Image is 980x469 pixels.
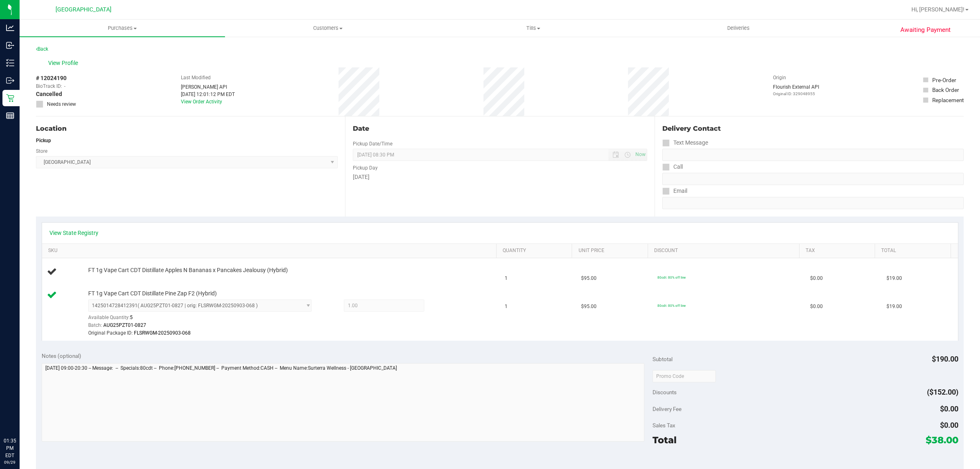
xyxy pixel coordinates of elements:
[932,86,959,94] div: Back Order
[88,290,217,297] span: FT 1g Vape Cart CDT Distillate Pine Zap F2 (Hybrid)
[36,147,47,155] label: Store
[579,248,645,254] a: Unit Price
[653,370,716,382] input: Promo Code
[581,303,597,310] span: $95.00
[48,248,493,254] a: SKU
[8,404,33,428] iframe: Resource center
[353,124,647,134] div: Date
[927,388,958,396] span: ($152.00)
[48,59,81,67] span: View Profile
[662,173,964,185] input: Format: (999) 999-9999
[64,83,65,90] span: -
[581,275,597,282] span: $95.00
[773,91,819,97] p: Original ID: 329048955
[810,275,823,282] span: $0.00
[36,90,62,98] span: Cancelled
[225,25,430,32] span: Customers
[225,20,430,37] a: Customers
[88,266,288,274] span: FT 1g Vape Cart CDT Distillate Apples N Bananas x Pancakes Jealousy (Hybrid)
[881,248,947,254] a: Total
[4,437,16,459] p: 01:35 PM EDT
[431,25,635,32] span: Tills
[940,404,958,413] span: $0.00
[88,312,323,328] div: Available Quantity:
[657,304,686,308] span: 80cdt: 80% off line
[886,275,902,282] span: $19.00
[4,459,16,465] p: 09/29
[42,353,81,359] span: Notes (optional)
[181,74,211,81] label: Last Modified
[20,25,225,32] span: Purchases
[653,385,677,400] span: Discounts
[662,161,683,173] label: Call
[88,322,102,328] span: Batch:
[353,173,647,181] div: [DATE]
[932,355,958,363] span: $190.00
[6,94,14,102] inline-svg: Retail
[900,25,951,35] span: Awaiting Payment
[806,248,872,254] a: Tax
[36,138,51,143] strong: Pickup
[430,20,636,37] a: Tills
[662,185,687,197] label: Email
[134,330,191,336] span: FLSRWGM-20250903-068
[47,100,76,108] span: Needs review
[716,25,761,32] span: Deliveries
[130,315,133,320] span: 5
[653,422,675,429] span: Sales Tax
[940,421,958,429] span: $0.00
[932,96,964,104] div: Replacement
[657,275,686,279] span: 80cdt: 80% off line
[505,303,508,310] span: 1
[103,322,146,328] span: AUG25PZT01-0827
[36,46,48,52] a: Back
[654,248,796,254] a: Discount
[6,59,14,67] inline-svg: Inventory
[653,356,673,362] span: Subtotal
[662,149,964,161] input: Format: (999) 999-9999
[24,402,34,412] iframe: Resource center unread badge
[886,303,902,310] span: $19.00
[662,124,964,134] div: Delivery Contact
[653,434,677,446] span: Total
[36,124,338,134] div: Location
[181,99,222,105] a: View Order Activity
[353,164,378,172] label: Pickup Day
[932,76,956,84] div: Pre-Order
[36,83,62,90] span: BioTrack ID:
[6,41,14,49] inline-svg: Inbound
[636,20,841,37] a: Deliveries
[653,406,682,412] span: Delivery Fee
[503,248,569,254] a: Quantity
[6,112,14,120] inline-svg: Reports
[773,74,786,81] label: Origin
[20,20,225,37] a: Purchases
[911,6,964,13] span: Hi, [PERSON_NAME]!
[181,83,235,91] div: [PERSON_NAME] API
[6,76,14,85] inline-svg: Outbound
[505,275,508,282] span: 1
[353,140,392,147] label: Pickup Date/Time
[662,137,708,149] label: Text Message
[810,303,823,310] span: $0.00
[181,91,235,98] div: [DATE] 12:01:12 PM EDT
[926,434,958,446] span: $38.00
[56,6,111,13] span: [GEOGRAPHIC_DATA]
[773,83,819,97] div: Flourish External API
[36,74,67,83] span: # 12024190
[6,24,14,32] inline-svg: Analytics
[49,229,98,237] a: View State Registry
[88,330,133,336] span: Original Package ID:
